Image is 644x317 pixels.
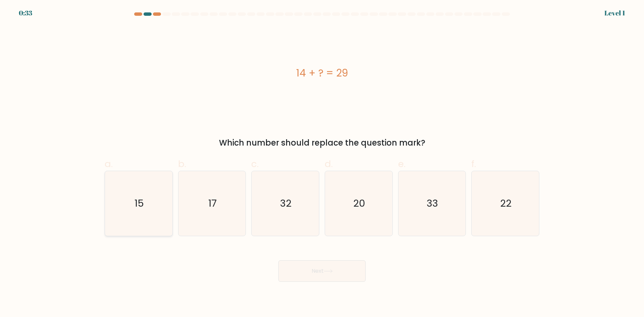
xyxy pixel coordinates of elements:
[105,157,113,170] span: a.
[19,8,32,18] div: 0:33
[398,157,406,170] span: e.
[500,197,512,210] text: 22
[604,8,625,18] div: Level 1
[208,197,217,210] text: 17
[427,197,438,210] text: 33
[353,197,365,210] text: 20
[278,260,366,282] button: Next
[105,65,539,81] div: 14 + ? = 29
[251,157,259,170] span: c.
[280,197,292,210] text: 32
[471,157,476,170] span: f.
[109,137,535,149] div: Which number should replace the question mark?
[178,157,186,170] span: b.
[325,157,333,170] span: d.
[135,197,144,210] text: 15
